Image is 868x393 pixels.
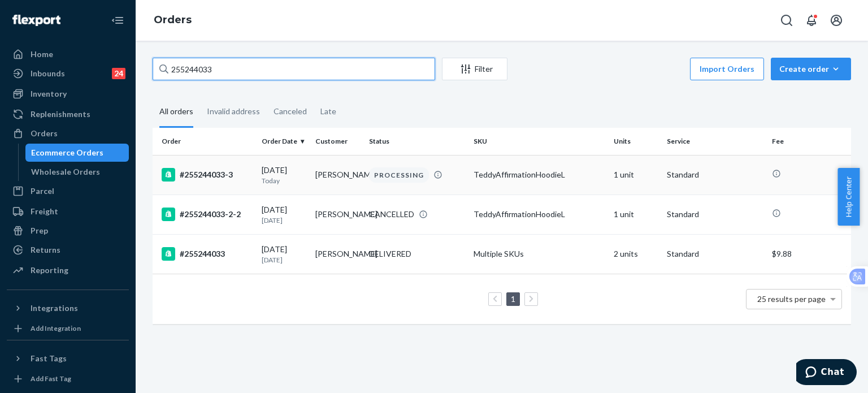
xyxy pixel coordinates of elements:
div: Returns [31,244,60,256]
div: Home [31,49,53,60]
div: Add Integration [31,323,81,333]
a: Replenishments [7,105,129,123]
div: TeddyAffirmationHoodieL [474,209,604,220]
iframe: Opens a widget where you can chat to one of our agents [796,359,857,387]
a: Add Integration [7,322,129,335]
td: 2 units [609,234,663,274]
button: Filter [442,58,507,80]
div: Ecommerce Orders [31,147,103,158]
img: Flexport logo [12,15,60,26]
div: [DATE] [262,244,306,265]
th: Units [609,128,663,155]
div: Add Fast Tag [31,374,71,383]
div: #255244033-2-2 [162,208,253,221]
div: Orders [31,128,58,139]
div: [DATE] [262,165,306,185]
div: Inbounds [31,68,65,79]
div: Replenishments [31,109,90,120]
a: Wholesale Orders [25,163,129,181]
div: Reporting [31,265,68,276]
button: Open Search Box [775,9,798,32]
a: Reporting [7,261,129,279]
th: Status [364,128,469,155]
div: PROCESSING [369,167,429,183]
button: Open notifications [800,9,823,32]
p: [DATE] [262,255,306,265]
a: Inbounds24 [7,64,129,83]
a: Page 1 is your current page [509,294,518,304]
a: Freight [7,202,129,221]
td: [PERSON_NAME] [311,195,364,234]
div: Canceled [274,97,307,126]
div: Late [320,97,336,126]
th: Fee [767,128,851,155]
a: Orders [154,14,192,26]
input: Search orders [153,58,435,80]
p: [DATE] [262,215,306,225]
button: Import Orders [690,58,764,80]
td: Multiple SKUs [469,234,609,274]
div: Filter [442,63,507,75]
div: Wholesale Orders [31,166,100,178]
td: 1 unit [609,155,663,195]
div: Inventory [31,88,67,100]
div: Integrations [31,303,78,314]
span: 25 results per page [757,294,826,304]
td: [PERSON_NAME] [311,234,364,274]
a: Inventory [7,85,129,103]
div: Parcel [31,185,54,197]
div: [DATE] [262,204,306,225]
a: Parcel [7,182,129,200]
button: Integrations [7,299,129,317]
td: [PERSON_NAME] [311,155,364,195]
button: Help Center [837,168,860,226]
div: Fast Tags [31,353,67,364]
ol: breadcrumbs [145,4,201,37]
td: 1 unit [609,195,663,234]
a: Prep [7,222,129,240]
div: Create order [779,63,843,75]
p: Standard [667,209,762,220]
button: Close Navigation [106,9,129,32]
button: Create order [771,58,851,80]
th: Order Date [257,128,311,155]
div: DELIVERED [369,248,411,260]
div: #255244033 [162,247,253,261]
a: Home [7,45,129,63]
p: Standard [667,248,762,260]
button: Open account menu [825,9,848,32]
a: Add Fast Tag [7,372,129,386]
a: Ecommerce Orders [25,144,129,162]
div: All orders [159,97,193,128]
a: Orders [7,124,129,142]
div: #255244033-3 [162,168,253,182]
button: Fast Tags [7,349,129,368]
div: TeddyAffirmationHoodieL [474,169,604,180]
div: Invalid address [207,97,260,126]
div: 24 [112,68,125,79]
div: Prep [31,225,48,236]
td: $9.88 [767,234,851,274]
a: Returns [7,241,129,259]
p: Standard [667,169,762,180]
th: Order [153,128,257,155]
div: Freight [31,206,58,217]
div: CANCELLED [369,209,414,220]
th: Service [662,128,767,155]
th: SKU [469,128,609,155]
div: Customer [315,136,360,146]
p: Today [262,176,306,185]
